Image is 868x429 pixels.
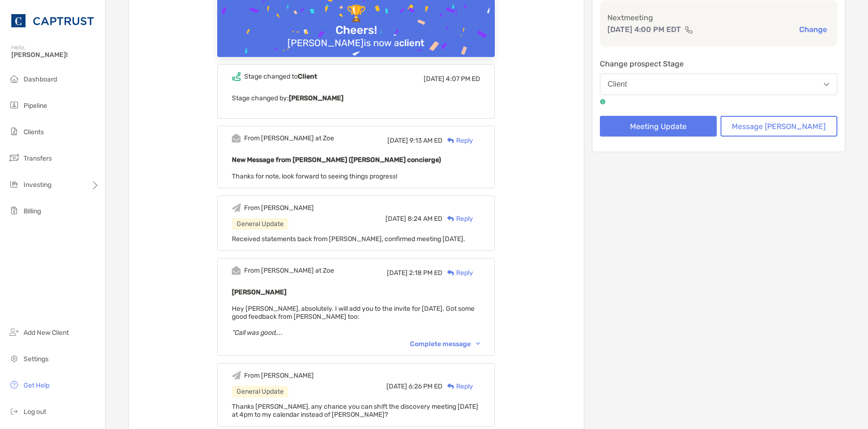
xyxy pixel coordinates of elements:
[232,203,241,212] img: Event icon
[399,37,425,49] b: client
[442,381,473,391] div: Reply
[232,329,282,337] em: "Call was good,...
[24,207,41,215] span: Billing
[442,214,473,224] div: Reply
[447,383,454,389] img: Reply icon
[8,379,20,390] img: get-help icon
[600,99,606,105] img: tooltip
[600,73,838,95] button: Client
[8,405,20,417] img: logout icon
[685,26,693,33] img: communication type
[24,128,44,136] span: Clients
[11,4,94,38] img: CAPTRUST Logo
[442,268,473,278] div: Reply
[386,382,407,390] span: [DATE]
[424,75,444,83] span: [DATE]
[24,381,49,389] span: Get Help
[24,75,57,83] span: Dashboard
[385,215,406,223] span: [DATE]
[232,288,287,296] b: [PERSON_NAME]
[232,134,241,143] img: Event icon
[232,218,288,230] div: General Update
[24,154,52,162] span: Transfers
[332,24,381,37] div: Cheers!
[8,152,20,163] img: transfers icon
[8,353,20,364] img: settings icon
[796,24,830,34] button: Change
[600,58,838,70] p: Change prospect Stage
[410,340,480,348] div: Complete message
[289,94,344,102] b: [PERSON_NAME]
[24,102,47,110] span: Pipeline
[446,75,480,83] span: 4:07 PM ED
[8,99,20,111] img: pipeline icon
[476,342,480,345] img: Chevron icon
[24,329,69,337] span: Add New Client
[343,4,370,24] div: 🏆
[8,73,20,84] img: dashboard icon
[11,51,99,59] span: [PERSON_NAME]!
[24,408,46,416] span: Log out
[232,156,441,164] b: New Message from [PERSON_NAME] ([PERSON_NAME] concierge)
[447,270,454,276] img: Reply icon
[8,126,20,137] img: clients icon
[232,92,480,104] p: Stage changed by:
[8,326,20,338] img: add_new_client icon
[447,138,454,144] img: Reply icon
[244,267,334,275] div: From [PERSON_NAME] at Zoe
[387,137,408,145] span: [DATE]
[232,172,397,180] span: Thanks for note, look forward to seeing things progress!
[244,204,314,212] div: From [PERSON_NAME]
[232,235,465,243] span: Received statements back from [PERSON_NAME], confirmed meeting [DATE].
[244,372,314,380] div: From [PERSON_NAME]
[824,83,829,86] img: Open dropdown arrow
[607,24,681,35] p: [DATE] 4:00 PM EDT
[244,134,334,142] div: From [PERSON_NAME] at Zoe
[244,73,317,81] div: Stage changed to
[607,12,830,24] p: Next meeting
[8,178,20,190] img: investing icon
[232,305,475,337] span: Hey [PERSON_NAME], absolutely. I will add you to the invite for [DATE]. Got some good feedback fr...
[447,216,454,222] img: Reply icon
[232,72,241,81] img: Event icon
[408,215,442,223] span: 8:24 AM ED
[409,137,442,145] span: 9:13 AM ED
[232,403,478,419] span: Thanks [PERSON_NAME], any chance you can shift the discovery meeting [DATE] at 4pm to my calendar...
[284,37,428,49] div: [PERSON_NAME] is now a
[8,205,20,216] img: billing icon
[600,116,717,137] button: Meeting Update
[232,266,241,275] img: Event icon
[608,80,627,89] div: Client
[24,181,51,189] span: Investing
[232,371,241,380] img: Event icon
[232,386,288,397] div: General Update
[24,355,49,363] span: Settings
[387,269,408,277] span: [DATE]
[298,73,317,81] b: Client
[409,269,442,277] span: 2:18 PM ED
[721,116,837,137] button: Message [PERSON_NAME]
[442,136,473,146] div: Reply
[409,382,442,390] span: 6:26 PM ED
